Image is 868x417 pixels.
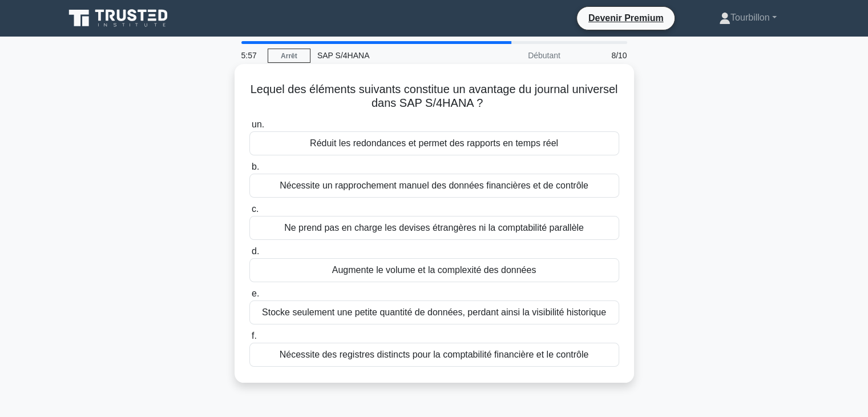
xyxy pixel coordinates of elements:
[317,51,370,60] font: SAP S/4HANA
[252,162,259,171] font: b.
[252,246,259,256] font: d.
[251,83,618,109] font: Lequel des éléments suivants constitue un avantage du journal universel dans SAP S/4HANA ?
[284,223,584,232] font: Ne prend pas en charge les devises étrangères ni la comptabilité parallèle
[262,307,606,317] font: Stocke seulement une petite quantité de données, perdant ainsi la visibilité historique
[332,265,536,275] font: Augmente le volume et la complexité des données
[730,13,769,22] font: Tourbillon
[268,49,310,63] a: Arrêt
[280,350,589,359] font: Nécessite des registres distincts pour la comptabilité financière et le contrôle
[252,331,257,340] font: f.
[582,11,671,25] a: Devenir Premium
[588,13,664,23] font: Devenir Premium
[528,51,560,60] font: Débutant
[235,44,268,67] div: 5:57
[611,51,627,60] font: 8/10
[692,6,804,29] a: Tourbillon
[280,181,588,190] font: Nécessite un rapprochement manuel des données financières et de contrôle
[252,288,259,298] font: e.
[281,52,297,60] font: Arrêt
[252,204,259,214] font: c.
[252,119,264,129] font: un.
[310,138,558,148] font: Réduit les redondances et permet des rapports en temps réel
